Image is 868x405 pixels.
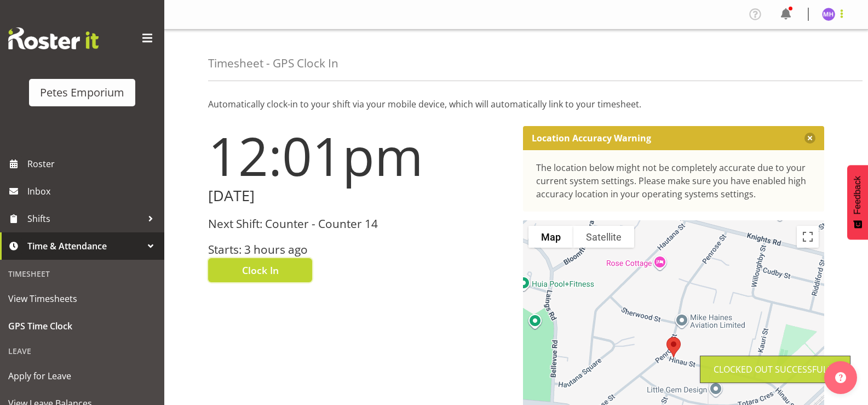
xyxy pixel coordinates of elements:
button: Show street map [528,226,573,248]
img: mackenzie-halford4471.jpg [822,8,835,21]
span: Clock In [242,263,279,277]
button: Toggle fullscreen view [797,226,819,248]
a: GPS Time Clock [3,312,162,340]
span: Shifts [27,210,142,227]
h3: Starts: 3 hours ago [208,243,510,256]
span: Apply for Leave [8,368,156,384]
button: Feedback - Show survey [847,165,868,239]
h3: Next Shift: Counter - Counter 14 [208,218,510,230]
h1: 12:01pm [208,126,510,185]
span: Inbox [27,183,159,199]
h2: [DATE] [208,187,510,204]
div: Petes Emporium [40,84,124,101]
button: Show satellite imagery [573,226,634,248]
span: Roster [27,156,159,172]
p: Automatically clock-in to your shift via your mobile device, which will automatically link to you... [208,98,824,111]
button: Clock In [208,258,312,282]
h4: Timesheet - GPS Clock In [208,57,338,70]
a: Apply for Leave [3,362,162,390]
a: View Timesheets [3,285,162,312]
span: Feedback [853,176,863,214]
img: Rosterit website logo [8,27,99,49]
div: Leave [3,340,162,362]
div: The location below might not be completely accurate due to your current system settings. Please m... [536,161,812,201]
p: Location Accuracy Warning [532,133,651,144]
span: View Timesheets [8,290,156,307]
div: Clocked out Successfully [714,363,837,376]
button: Close message [804,133,815,144]
span: GPS Time Clock [8,318,156,334]
img: help-xxl-2.png [835,372,846,383]
div: Timesheet [3,263,162,285]
span: Time & Attendance [27,238,142,254]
